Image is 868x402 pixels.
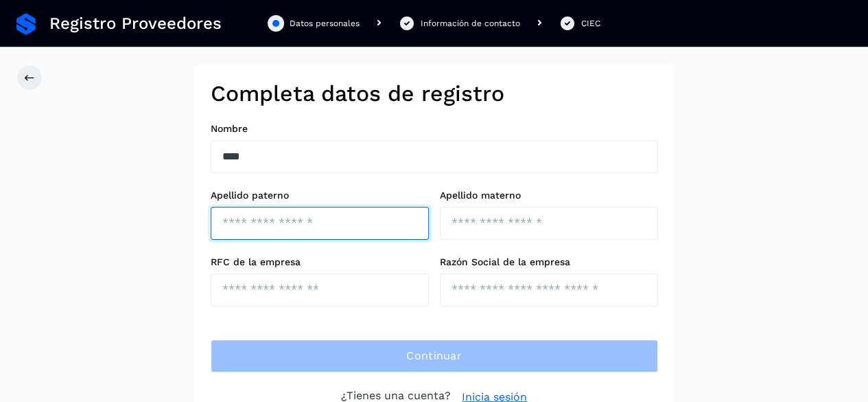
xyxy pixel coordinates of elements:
div: Datos personales [290,17,360,30]
span: Registro Proveedores [49,14,222,34]
button: Continuar [211,339,658,372]
label: Nombre [211,123,658,135]
label: RFC de la empresa [211,256,429,268]
label: Apellido paterno [211,190,429,201]
div: Información de contacto [421,17,520,30]
div: CIEC [581,17,600,30]
h2: Completa datos de registro [211,80,658,107]
label: Apellido materno [440,190,658,201]
label: Razón Social de la empresa [440,256,658,268]
span: Continuar [406,348,462,364]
